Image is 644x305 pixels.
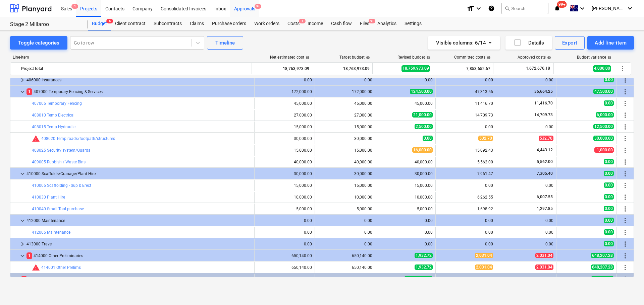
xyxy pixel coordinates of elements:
[318,160,372,164] div: 40,000.00
[32,125,75,129] a: 408015 Temp Hydraulic
[365,56,370,60] span: help
[438,218,493,223] div: 0.00
[438,101,493,106] div: 11,416.70
[208,17,250,30] div: Purchase orders
[577,55,611,60] div: Budget variance
[534,112,553,117] span: 14,709.73
[32,207,84,211] a: 410040 Small Tool purchase
[257,253,312,258] div: 650,140.00
[499,230,553,235] div: 0.00
[438,160,493,164] div: 5,562.00
[525,66,551,71] span: 1,672,676.18
[436,39,492,47] div: Visible columns : 6/14
[593,124,614,129] span: 12,500.00
[257,125,312,129] div: 15,000.00
[10,55,252,60] div: Line-item
[32,263,40,272] span: Committed costs exceed revised budget
[304,56,310,60] span: help
[546,56,551,60] span: help
[596,112,614,118] span: 6,000.00
[528,277,553,281] span: 1,131,585.99
[26,168,252,179] div: 410000 Scaffolds/Cranage/Plant Hire
[621,228,629,236] span: More actions
[438,207,493,211] div: 1,698.92
[257,183,312,188] div: 15,000.00
[619,65,627,73] span: More actions
[475,4,483,12] i: keyboard_arrow_down
[373,17,400,30] a: Analytics
[488,4,495,12] i: Knowledge base
[18,76,26,84] span: keyboard_arrow_right
[186,17,208,30] div: Claims
[578,4,586,12] i: keyboard_arrow_down
[499,125,553,129] div: 0.00
[378,78,433,82] div: 0.00
[621,263,629,272] span: More actions
[255,4,261,9] span: 9+
[591,276,614,282] span: 131,779.83
[621,205,629,213] span: More actions
[255,63,309,74] div: 18,763,973.09
[606,56,611,60] span: help
[591,264,614,270] span: 648,207.28
[32,113,74,118] a: 408010 Temp Electrical
[10,36,67,50] button: Toggle categories
[369,19,375,23] span: 9+
[535,253,553,258] span: 2,031.04
[378,230,433,235] div: 0.00
[26,252,32,259] span: 1
[604,229,614,235] span: 0.00
[621,76,629,84] span: More actions
[32,183,91,188] a: 410005 Scaffolding - Sup & Erect
[378,218,433,223] div: 0.00
[621,158,629,166] span: More actions
[207,36,243,50] button: Timeline
[593,89,614,94] span: 47,500.00
[88,17,111,30] div: Budget
[428,36,500,50] button: Visible columns:6/14
[257,136,312,141] div: 30,000.00
[535,264,553,270] span: 2,031.04
[21,63,249,74] div: Project total
[604,218,614,223] span: 0.00
[378,183,433,188] div: 15,000.00
[257,113,312,118] div: 27,000.00
[621,88,629,96] span: More actions
[475,264,493,270] span: 2,031.04
[21,276,27,282] span: 3
[621,111,629,119] span: More actions
[378,171,433,176] div: 30,000.00
[595,39,627,47] div: Add line-item
[438,89,493,94] div: 47,313.56
[604,182,614,188] span: 0.00
[485,56,491,60] span: help
[604,159,614,164] span: 0.00
[250,17,283,30] a: Work orders
[505,36,552,50] button: Details
[621,181,629,189] span: More actions
[315,63,370,74] div: 18,763,973.09
[32,101,82,106] a: 407005 Temporary Fencing
[318,242,372,246] div: 0.00
[621,146,629,154] span: More actions
[478,136,493,141] span: 532.70
[257,89,312,94] div: 172,000.00
[534,89,553,94] span: 36,664.25
[593,136,614,141] span: 30,000.00
[318,136,372,141] div: 30,000.00
[26,250,252,261] div: 414000 Other Preliminaries
[423,136,433,141] span: 0.00
[412,147,433,153] span: 16,000.00
[356,17,373,30] a: Files9+
[410,89,433,94] span: 124,500.00
[591,253,614,258] span: 648,207.28
[18,39,59,47] div: Toggle categories
[318,183,372,188] div: 15,000.00
[257,101,312,106] div: 45,000.00
[412,112,433,118] span: 21,000.00
[594,147,614,153] span: -1,000.00
[499,218,553,223] div: 0.00
[438,125,493,129] div: 0.00
[318,265,372,270] div: 650,140.00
